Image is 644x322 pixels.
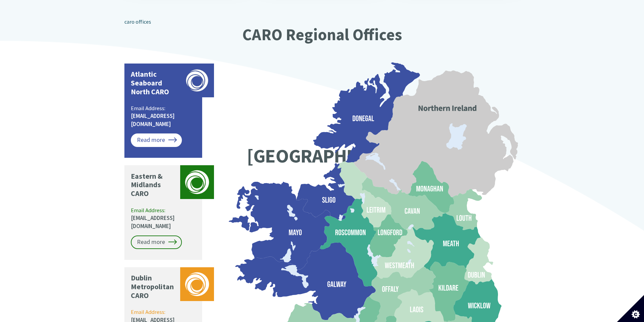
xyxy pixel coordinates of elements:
p: Dublin Metropolitan CARO [131,274,177,300]
a: Read more [131,236,182,249]
h2: CARO Regional Offices [124,26,520,44]
p: Email Address: [131,206,197,230]
a: [EMAIL_ADDRESS][DOMAIN_NAME] [131,112,175,128]
a: caro offices [124,18,151,25]
text: [GEOGRAPHIC_DATA] [247,144,420,168]
p: Eastern & Midlands CARO [131,172,177,198]
a: [EMAIL_ADDRESS][DOMAIN_NAME] [131,214,175,230]
p: Email Address: [131,104,197,128]
a: Read more [131,133,182,147]
button: Set cookie preferences [617,295,644,322]
p: Atlantic Seaboard North CARO [131,70,177,96]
